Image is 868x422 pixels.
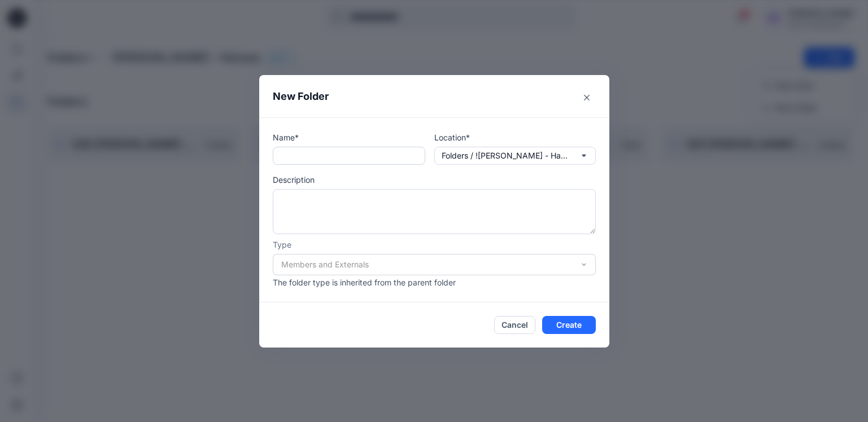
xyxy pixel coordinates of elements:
[494,316,535,334] button: Cancel
[542,316,596,334] button: Create
[578,89,596,107] button: Close
[434,147,596,165] button: Folders / ![PERSON_NAME] - Hansae
[434,131,596,143] p: Location*
[273,276,596,288] p: The folder type is inherited from the parent folder
[273,239,596,250] p: Type
[442,150,572,162] p: Folders / ![PERSON_NAME] - Hansae
[259,75,609,117] header: New Folder
[273,131,425,143] p: Name*
[273,174,596,186] p: Description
